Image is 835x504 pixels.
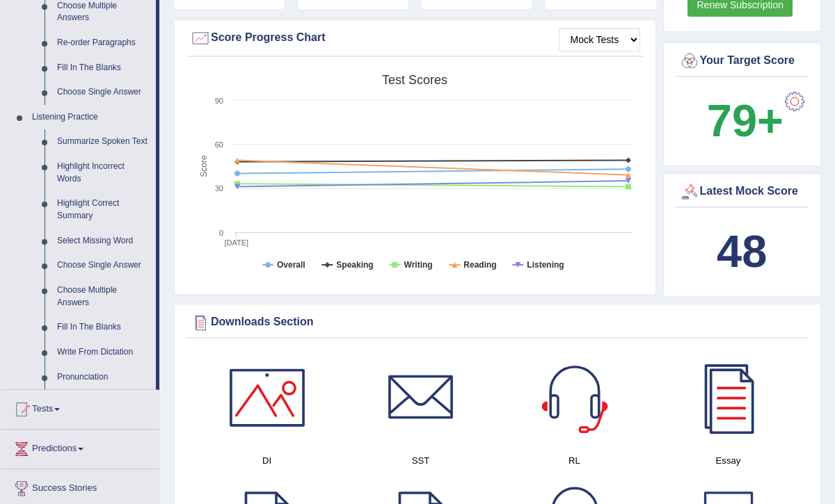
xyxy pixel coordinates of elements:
[51,191,156,228] a: Highlight Correct Summary
[51,229,156,254] a: Select Missing Word
[717,226,767,277] b: 48
[26,105,156,130] a: Listening Practice
[707,95,784,146] b: 79+
[51,80,156,105] a: Choose Single Answer
[277,260,305,270] tspan: Overall
[679,51,806,72] div: Your Target Score
[219,229,223,237] text: 0
[190,28,640,49] div: Score Progress Chart
[51,129,156,154] a: Summarize Spoken Text
[51,365,156,390] a: Pronunciation
[351,453,491,468] h4: SST
[51,31,156,56] a: Re-order Paragraphs
[336,260,373,270] tspan: Speaking
[215,184,223,193] text: 30
[404,260,433,270] tspan: Writing
[51,154,156,191] a: Highlight Incorrect Words
[463,260,496,270] tspan: Reading
[197,453,337,468] h4: DI
[504,453,644,468] h4: RL
[199,155,209,177] tspan: Score
[658,453,798,468] h4: Essay
[527,260,564,270] tspan: Listening
[215,140,223,149] text: 60
[190,312,805,333] div: Downloads Section
[679,181,806,202] div: Latest Mock Score
[1,469,159,504] a: Success Stories
[382,73,447,87] tspan: Test scores
[224,238,248,247] tspan: [DATE]
[51,340,156,365] a: Write From Dictation
[215,97,223,105] text: 90
[51,315,156,340] a: Fill In The Blanks
[51,253,156,278] a: Choose Single Answer
[51,278,156,315] a: Choose Multiple Answers
[1,430,159,464] a: Predictions
[51,56,156,81] a: Fill In The Blanks
[1,390,159,425] a: Tests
